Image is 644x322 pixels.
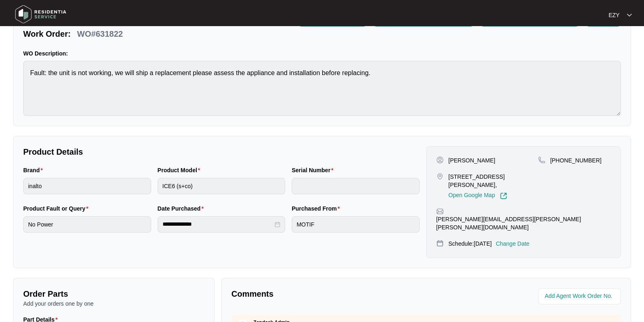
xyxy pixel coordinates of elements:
p: WO#631822 [77,28,123,40]
p: [STREET_ADDRESS][PERSON_NAME], [448,173,538,189]
p: Change Date [496,240,530,248]
input: Product Model [158,178,286,194]
input: Purchased From [292,216,420,233]
p: Order Parts [23,288,204,300]
img: map-pin [538,156,545,164]
p: [PERSON_NAME] [448,156,495,164]
input: Date Purchased [163,220,273,229]
p: EZY [609,11,620,19]
img: map-pin [436,173,444,180]
img: user-pin [436,156,444,164]
input: Product Fault or Query [23,216,151,233]
label: Date Purchased [158,204,207,213]
img: map-pin [436,208,444,215]
img: Link-External [500,192,507,200]
p: Schedule: [DATE] [448,240,492,248]
label: Product Model [158,166,204,174]
img: dropdown arrow [627,13,632,17]
a: Open Google Map [448,192,507,200]
p: Work Order: [23,28,70,40]
label: Product Fault or Query [23,204,92,213]
p: Product Details [23,146,420,158]
input: Serial Number [292,178,420,194]
label: Brand [23,166,46,174]
p: Add your orders one by one [23,300,204,308]
textarea: Fault: the unit is not working, we will ship a replacement please assess the appliance and instal... [23,61,621,116]
p: WO Description: [23,49,621,58]
label: Serial Number [292,166,336,174]
label: Purchased From [292,204,343,213]
p: [PERSON_NAME][EMAIL_ADDRESS][PERSON_NAME][PERSON_NAME][DOMAIN_NAME] [436,215,611,231]
img: residentia service logo [12,2,69,27]
p: Comments [231,288,420,300]
p: [PHONE_NUMBER] [550,156,602,164]
input: Brand [23,178,151,194]
input: Add Agent Work Order No. [545,291,616,301]
img: map-pin [436,240,444,247]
